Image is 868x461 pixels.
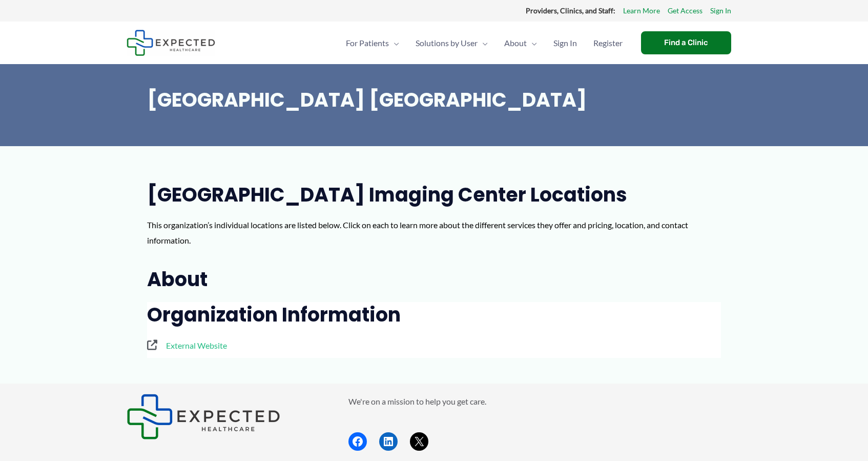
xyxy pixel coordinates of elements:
h2: About [147,267,721,292]
aside: Footer Widget 1 [127,394,323,439]
a: For PatientsMenu Toggle [338,25,407,61]
h2: [GEOGRAPHIC_DATA] [GEOGRAPHIC_DATA] [147,87,721,112]
span: For Patients [346,25,389,61]
strong: Providers, Clinics, and Staff: [526,6,615,15]
span: About [504,25,527,61]
a: Sign In [710,4,731,17]
img: Expected Healthcare Logo - side, dark font, small [127,30,215,56]
p: We're on a mission to help you get care. [348,394,741,409]
h2: Organization Information [147,302,721,327]
a: Learn More [623,4,660,17]
a: AboutMenu Toggle [496,25,545,61]
img: Expected Healthcare Logo - side, dark font, small [127,394,280,439]
span: Menu Toggle [389,25,399,61]
p: This organization’s individual locations are listed below. Click on each to learn more about the ... [147,217,721,248]
span: Sign In [553,25,577,61]
aside: Footer Widget 2 [348,394,741,451]
span: Menu Toggle [527,25,537,61]
span: Menu Toggle [478,25,488,61]
a: Register [585,25,631,61]
span: Solutions by User [416,25,478,61]
span: Register [593,25,623,61]
a: Get Access [668,4,702,17]
a: External Website [147,338,721,353]
nav: Primary Site Navigation [338,25,631,61]
a: Solutions by UserMenu Toggle [407,25,496,61]
a: Find a Clinic [641,31,731,54]
h2: [GEOGRAPHIC_DATA] Imaging Center Locations​ [147,182,721,207]
a: Sign In [545,25,585,61]
span: External Website [163,338,227,353]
